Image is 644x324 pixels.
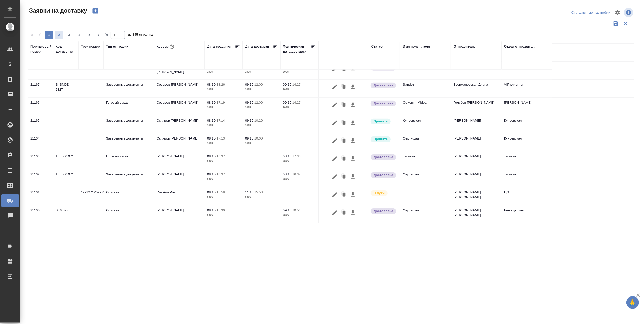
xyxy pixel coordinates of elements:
[349,154,357,164] button: Скачать
[28,205,53,223] td: 21160
[349,190,357,199] button: Скачать
[339,190,349,199] button: Клонировать
[339,208,349,217] button: Клонировать
[106,44,128,49] div: Тип отправки
[53,151,78,169] td: T_FL-25971
[245,101,254,104] p: 09.10,
[400,169,451,187] td: Сертифай
[451,133,502,151] td: [PERSON_NAME]
[28,98,53,115] td: 21166
[292,83,301,86] p: 14:27
[400,115,451,133] td: Кунцевская
[400,151,451,169] td: Таганка
[283,159,316,164] p: 2025
[154,205,205,223] td: [PERSON_NAME]
[292,172,301,176] p: 16:37
[104,133,154,151] td: Заверенные документы
[349,136,357,146] button: Скачать
[626,296,639,309] button: 🙏
[217,119,225,122] p: 17:14
[207,44,231,49] div: Дата создания
[371,44,383,49] div: Статус
[28,169,53,187] td: 21162
[245,119,254,122] p: 09.10,
[502,169,552,187] td: Таганка
[55,32,63,37] span: 2
[207,172,217,176] p: 08.10,
[28,151,53,169] td: 21163
[75,31,83,39] button: 4
[374,119,388,124] p: Принята
[403,44,430,49] div: Имя получателя
[339,82,349,92] button: Клонировать
[245,195,278,200] p: 2025
[339,118,349,128] button: Клонировать
[283,69,316,74] p: 2025
[157,43,175,50] div: Курьер
[330,82,339,92] button: Редактировать
[374,83,393,88] p: Доставлена
[217,101,225,104] p: 17:19
[89,7,101,15] button: Создать
[400,205,451,223] td: Сертифай
[104,98,154,115] td: Готовый заказ
[104,205,154,223] td: Оригинал
[454,44,475,49] div: Отправитель
[217,190,225,194] p: 15:58
[217,83,225,86] p: 18:26
[154,115,205,133] td: Скляров [PERSON_NAME]
[370,136,397,143] div: Курьер назначен
[283,172,292,176] p: 08.10,
[292,154,301,158] p: 17:33
[85,31,93,39] button: 5
[207,190,217,194] p: 08.10,
[283,44,311,54] div: Фактическая дата доставки
[245,123,278,128] p: 2025
[451,115,502,133] td: [PERSON_NAME]
[217,172,225,176] p: 16:37
[254,101,263,104] p: 12:00
[451,169,502,187] td: [PERSON_NAME]
[154,187,205,205] td: Russian Post
[502,80,552,97] td: VIP клиенты
[330,172,339,181] button: Редактировать
[374,101,393,106] p: Доставлена
[53,205,78,223] td: B_MS-58
[207,195,240,200] p: 2025
[611,19,621,28] button: Сохранить фильтры
[53,80,78,97] td: S_SNDZ-2327
[75,32,83,37] span: 4
[370,82,397,89] div: Документы доставлены, фактическая дата доставки проставиться автоматически
[502,151,552,169] td: Таганка
[370,190,397,197] div: Заявка принята в работу
[502,98,552,115] td: [PERSON_NAME]
[370,172,397,179] div: Документы доставлены, фактическая дата доставки проставиться автоматически
[502,187,552,205] td: ЦО
[502,205,552,223] td: Белорусская
[612,7,624,19] span: Настроить таблицу
[330,118,339,128] button: Редактировать
[104,187,154,205] td: Оригинал
[207,69,240,74] p: 2025
[374,191,385,196] p: В пути
[104,169,154,187] td: Заверенные документы
[65,31,73,39] button: 3
[245,83,254,86] p: 09.10,
[28,187,53,205] td: 21161
[502,133,552,151] td: Кунцевская
[283,87,316,92] p: 2025
[374,155,393,160] p: Доставлена
[283,213,316,218] p: 2025
[207,154,217,158] p: 08.10,
[28,80,53,97] td: 21167
[217,136,225,140] p: 17:13
[451,205,502,223] td: [PERSON_NAME] [PERSON_NAME]
[400,62,451,79] td: Министерство юстиции РФ
[339,100,349,110] button: Клонировать
[254,119,263,122] p: 10:20
[207,208,217,212] p: 08.10,
[451,151,502,169] td: [PERSON_NAME]
[154,151,205,169] td: [PERSON_NAME]
[245,190,254,194] p: 11.10,
[330,100,339,110] button: Редактировать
